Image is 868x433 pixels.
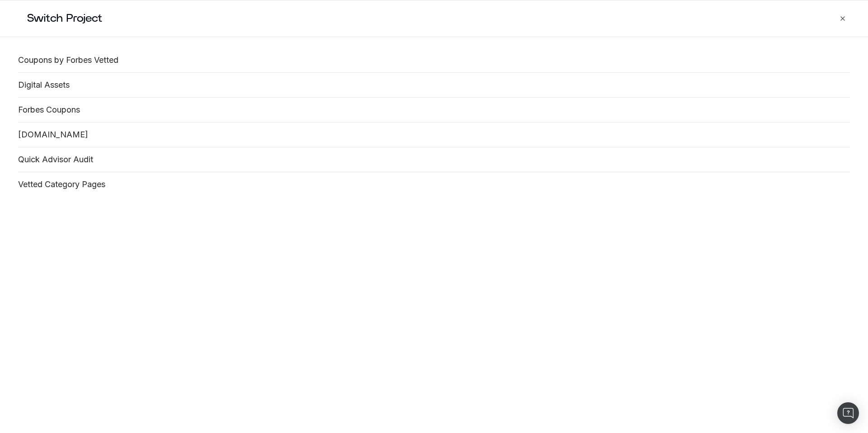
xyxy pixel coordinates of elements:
a: Coupons by Forbes Vetted [18,55,850,65]
h2: Switch Project [16,0,868,37]
a: Quick Advisor Audit [18,155,850,165]
a: Digital Assets [18,80,850,90]
a: [DOMAIN_NAME] [18,130,850,140]
a: Forbes Coupons [18,105,850,115]
a: Vetted Category Pages [18,179,850,189]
